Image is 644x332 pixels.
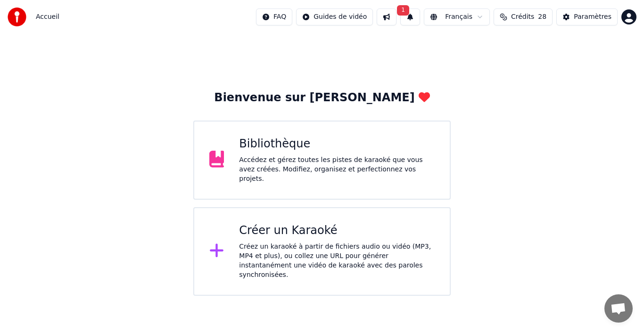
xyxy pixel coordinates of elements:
[239,242,435,280] div: Créez un karaoké à partir de fichiers audio ou vidéo (MP3, MP4 et plus), ou collez une URL pour g...
[214,90,429,105] div: Bienvenue sur [PERSON_NAME]
[538,12,546,22] span: 28
[494,8,553,25] button: Crédits28
[400,8,420,25] button: 1
[574,12,611,22] div: Paramètres
[604,294,633,323] a: Ouvrir le chat
[397,5,409,16] span: 1
[296,8,373,25] button: Guides de vidéo
[239,137,435,152] div: Bibliothèque
[511,12,534,22] span: Crédits
[239,155,435,184] div: Accédez et gérez toutes les pistes de karaoké que vous avez créées. Modifiez, organisez et perfec...
[239,223,435,238] div: Créer un Karaoké
[556,8,618,25] button: Paramètres
[256,8,292,25] button: FAQ
[8,8,26,26] img: youka
[36,12,59,22] span: Accueil
[36,12,59,22] nav: breadcrumb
